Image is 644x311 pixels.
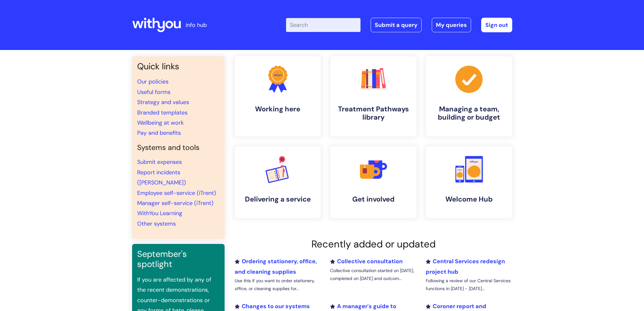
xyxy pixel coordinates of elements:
div: | - [286,18,512,32]
a: Branded templates [137,109,188,116]
p: info hub [186,20,207,30]
h4: Treatment Pathways library [335,105,411,122]
h3: Quick links [137,61,220,72]
h4: Managing a team, building or budget [431,105,507,122]
a: Report incidents ([PERSON_NAME]) [137,169,186,186]
a: Treatment Pathways library [330,56,417,136]
a: Manager self-service (iTrent) [137,199,214,207]
p: Use this if you want to order stationery, office, or cleaning supplies for... [235,277,321,293]
a: Welcome Hub [426,146,512,218]
h4: Welcome Hub [431,195,507,203]
input: Search [286,18,360,32]
a: Collective consultation [330,258,403,265]
a: Sign out [481,18,512,32]
h3: September's spotlight [137,249,220,270]
h4: Systems and tools [137,143,220,152]
a: WithYou Learning [137,209,182,217]
a: My queries [432,18,471,32]
p: Collective consultation started on [DATE], completed on [DATE] and outcom... [330,267,416,283]
a: Strategy and values [137,98,189,106]
a: Ordering stationery, office, and cleaning supplies [235,258,317,275]
a: Get involved [330,146,417,218]
h4: Working here [240,105,316,113]
a: Pay and benefits [137,129,181,137]
a: Useful forms [137,88,170,96]
h4: Delivering a service [240,195,316,203]
a: Submit expenses [137,158,182,166]
a: Other systems [137,220,176,227]
a: Working here [235,56,321,136]
a: Employee self-service (iTrent) [137,189,216,197]
h4: Get involved [335,195,411,203]
a: Delivering a service [235,146,321,218]
a: Central Services redesign project hub [426,258,505,275]
a: Changes to our systems [235,302,310,310]
h2: Recently added or updated [235,238,512,250]
a: Managing a team, building or budget [426,56,512,136]
a: Submit a query [371,18,422,32]
a: Wellbeing at work [137,119,184,127]
a: Our policies [137,78,169,85]
p: Following a review of our Central Services functions in [DATE] - [DATE]... [426,277,512,293]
